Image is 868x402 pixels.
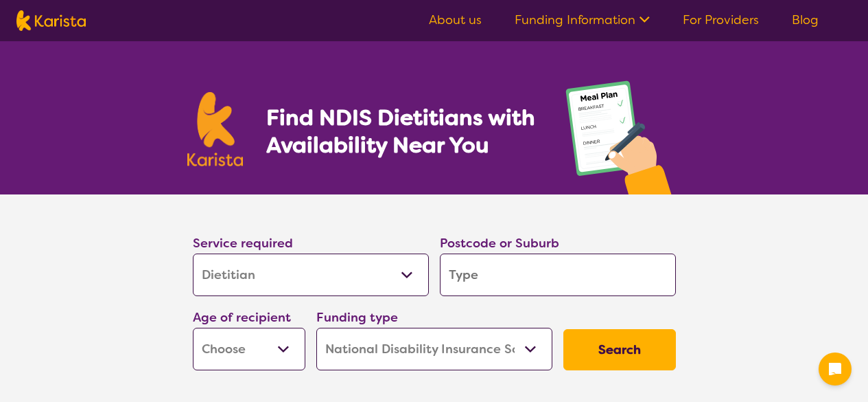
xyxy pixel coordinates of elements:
button: Search [563,329,676,370]
label: Age of recipient [193,309,291,326]
label: Postcode or Suburb [440,235,559,252]
a: For Providers [683,12,759,28]
h1: Find NDIS Dietitians with Availability Near You [266,104,537,159]
label: Funding type [316,309,398,326]
a: Blog [792,12,819,28]
a: Funding Information [515,12,650,28]
img: Karista logo [187,92,244,166]
input: Type [440,254,676,296]
img: Karista logo [16,10,86,31]
img: dietitian [561,74,681,194]
label: Service required [193,235,293,252]
a: About us [429,12,482,28]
